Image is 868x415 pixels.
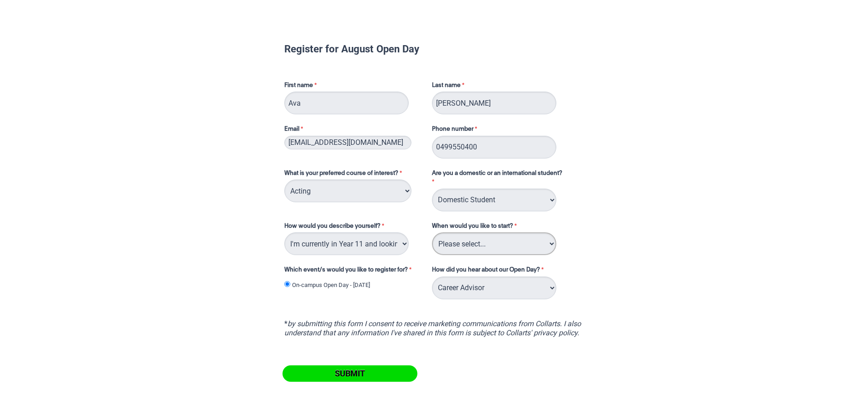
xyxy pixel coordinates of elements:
label: What is your preferred course of interest? [284,169,423,180]
select: How did you hear about our Open Day? [432,277,556,299]
label: First name [284,81,423,92]
select: What is your preferred course of interest? [284,179,411,202]
input: First name [284,92,409,114]
label: When would you like to start? [432,222,577,233]
span: Are you a domestic or an international student? [432,170,562,176]
select: When would you like to start? [432,232,556,255]
input: Phone number [432,136,556,159]
select: How would you describe yourself? [284,232,409,255]
i: by submitting this form I consent to receive marketing communications from Collarts. I also under... [284,319,581,337]
label: On-campus Open Day - [DATE] [292,281,370,290]
label: Email [284,125,423,136]
select: Are you a domestic or an international student? [432,189,556,211]
h1: Register for August Open Day [284,44,584,53]
label: How did you hear about our Open Day? [432,266,546,277]
input: Submit [282,365,417,382]
input: Email [284,136,411,149]
label: Phone number [432,125,479,136]
label: How would you describe yourself? [284,222,423,233]
label: Last name [432,81,467,92]
label: Which event/s would you like to register for? [284,266,423,277]
input: Last name [432,92,556,114]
